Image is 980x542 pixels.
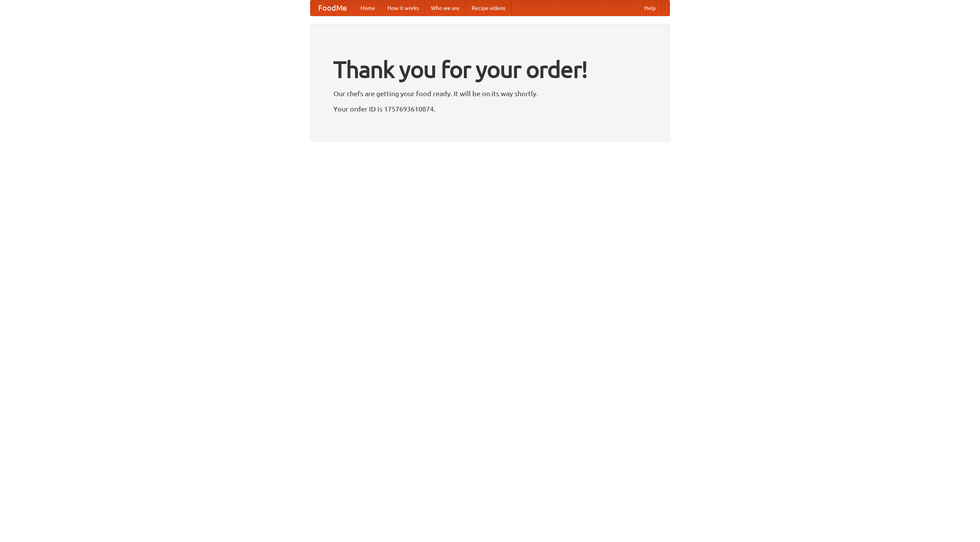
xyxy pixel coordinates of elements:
a: Recipe videos [465,0,511,16]
h1: Thank you for your order! [333,51,647,88]
p: Our chefs are getting your food ready. It will be on its way shortly. [333,88,647,99]
a: How it works [381,0,425,16]
a: Help [638,0,662,16]
p: Your order ID is 1757693610874. [333,103,647,115]
a: Home [354,0,381,16]
a: FoodMe [310,0,354,16]
a: Who we are [425,0,465,16]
